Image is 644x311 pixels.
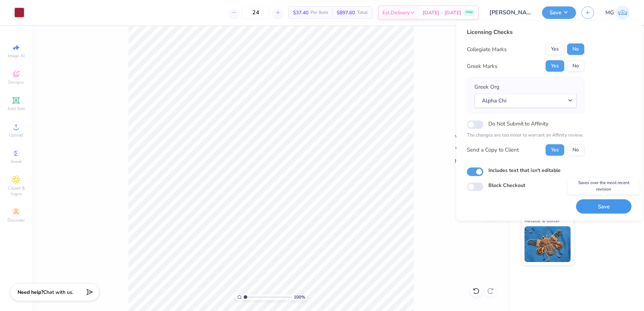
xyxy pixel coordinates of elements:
[18,289,43,296] strong: Need help?
[294,294,305,300] span: 100 %
[474,83,499,91] label: Greek Org
[357,9,368,16] span: Total
[337,9,355,16] span: $897.60
[568,178,639,194] div: Saves over the most recent revision
[546,60,564,72] button: Yes
[474,93,577,108] button: Alpha Chi
[567,144,584,155] button: No
[4,185,29,197] span: Clipart & logos
[484,5,537,20] input: Untitled Design
[525,226,571,262] img: Metallic & Glitter
[488,181,525,189] label: Block Checkout
[467,28,584,36] div: Licensing Checks
[43,289,73,296] span: Chat with us.
[8,79,24,85] span: Designs
[467,45,507,53] div: Collegiate Marks
[423,9,461,16] span: [DATE] - [DATE]
[467,146,519,154] div: Send a Copy to Client
[542,6,576,19] button: Save
[467,62,497,70] div: Greek Marks
[467,132,584,139] p: The changes are too minor to warrant an Affinity review.
[567,60,584,72] button: No
[525,217,560,224] span: Metallic & Glitter
[8,106,25,112] span: Add Text
[616,6,630,20] img: Mary Grace
[605,6,630,20] a: MG
[8,53,25,59] span: Image AI
[605,9,614,17] span: MG
[9,132,23,138] span: Upload
[311,9,328,16] span: Per Item
[567,44,584,55] button: No
[293,9,308,16] span: $37.40
[488,119,548,128] label: Do Not Submit to Affinity
[488,166,561,174] label: Includes text that isn't editable
[242,6,270,19] input: – –
[576,199,631,214] button: Save
[465,10,473,15] span: FREE
[546,44,564,55] button: Yes
[546,144,564,155] button: Yes
[11,159,22,164] span: Greek
[8,217,25,223] span: Decorate
[382,9,410,16] span: Est. Delivery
